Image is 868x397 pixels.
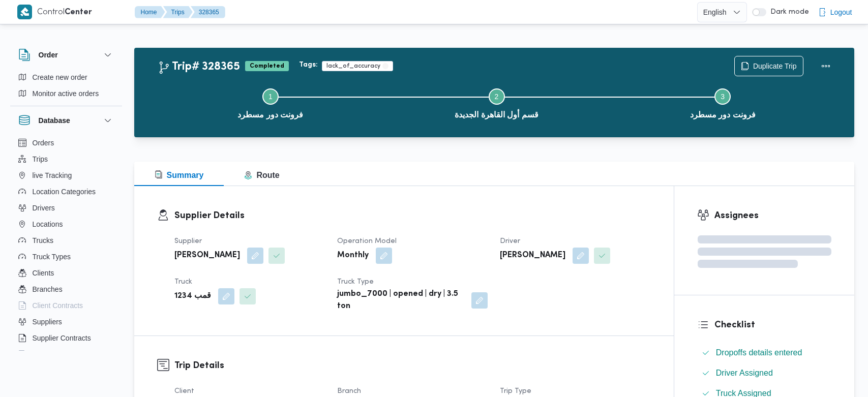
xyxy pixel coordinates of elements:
span: فرونت دور مسطرد [237,109,303,121]
button: Order [18,49,114,61]
button: Trucks [14,232,118,249]
span: Supplier Contracts [33,332,91,344]
button: Trips [14,151,118,167]
h3: Supplier Details [174,209,651,223]
h3: Database [39,114,70,127]
span: Truck [174,279,192,285]
img: X8yXhbKr1z7QwAAAABJRU5ErkJggg== [17,5,32,19]
button: Dropoffs details entered [698,345,831,361]
b: [PERSON_NAME] [174,250,240,262]
button: Client Contracts [14,297,118,314]
span: 2 [495,93,499,101]
h3: Trip Details [174,359,651,373]
span: Driver Assigned [716,369,773,377]
span: Clients [33,267,54,279]
button: live Tracking [14,167,118,184]
span: Summary [155,171,204,179]
button: Logout [814,2,856,22]
h3: Assignees [714,209,831,223]
button: Branches [14,281,118,297]
span: lack_of_accuracy [322,61,393,71]
button: Location Categories [14,184,118,200]
span: Locations [33,218,63,230]
button: Devices [14,346,118,362]
span: Route [244,171,279,179]
button: Monitor active orders [14,85,118,102]
span: Client [174,388,194,394]
span: Branches [33,283,63,295]
span: Trip Type [500,388,531,394]
button: Drivers [14,200,118,216]
b: Tags: [299,61,318,69]
span: Driver Assigned [716,367,773,379]
span: قسم أول القاهرة الجديدة [455,109,538,121]
span: Dropoffs details entered [716,347,802,359]
button: Trips [163,6,193,18]
button: Orders [14,135,118,151]
button: Home [135,6,165,18]
div: Order [10,69,122,106]
h3: Order [39,49,58,61]
button: Duplicate Trip [734,56,803,76]
span: Client Contracts [33,299,83,312]
button: Locations [14,216,118,232]
span: Dark mode [766,8,809,16]
div: Database [10,135,122,355]
span: Suppliers [33,316,62,328]
b: Completed [250,63,284,69]
button: Suppliers [14,314,118,330]
span: Drivers [33,202,55,214]
span: lack_of_accuracy [326,62,380,71]
b: Monthly [337,250,369,262]
span: Trips [33,153,48,165]
span: Duplicate Trip [753,60,797,72]
span: Monitor active orders [33,87,99,100]
span: Logout [830,6,852,18]
button: Create new order [14,69,118,85]
span: Location Categories [33,186,96,198]
span: Orders [33,137,54,149]
button: Actions [816,56,836,76]
button: Supplier Contracts [14,330,118,346]
button: 328365 [191,6,225,18]
button: Truck Types [14,249,118,265]
button: قسم أول القاهرة الجديدة [383,76,610,129]
span: Create new order [33,71,87,83]
button: Clients [14,265,118,281]
button: Driver Assigned [698,365,831,381]
b: jumbo_7000 | opened | dry | 3.5 ton [337,288,464,313]
span: فرونت دور مسطرد [690,109,756,121]
span: Branch [337,388,361,394]
button: Database [18,114,114,127]
b: قمب 1234 [174,290,211,302]
span: Dropoffs details entered [716,348,802,357]
b: [PERSON_NAME] [500,250,565,262]
span: Devices [33,348,58,360]
b: Center [65,9,92,16]
span: 3 [721,93,725,101]
span: Supplier [174,238,202,245]
span: Driver [500,238,520,245]
span: Trucks [33,234,53,247]
h2: Trip# 328365 [158,60,240,74]
h3: Checklist [714,318,831,332]
button: فرونت دور مسطرد [610,76,836,129]
span: Completed [245,61,289,71]
button: Remove trip tag [382,63,388,69]
span: Operation Model [337,238,397,245]
span: live Tracking [33,169,72,181]
button: فرونت دور مسطرد [158,76,384,129]
span: Truck Type [337,279,374,285]
span: 1 [268,93,273,101]
span: Truck Types [33,251,71,263]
